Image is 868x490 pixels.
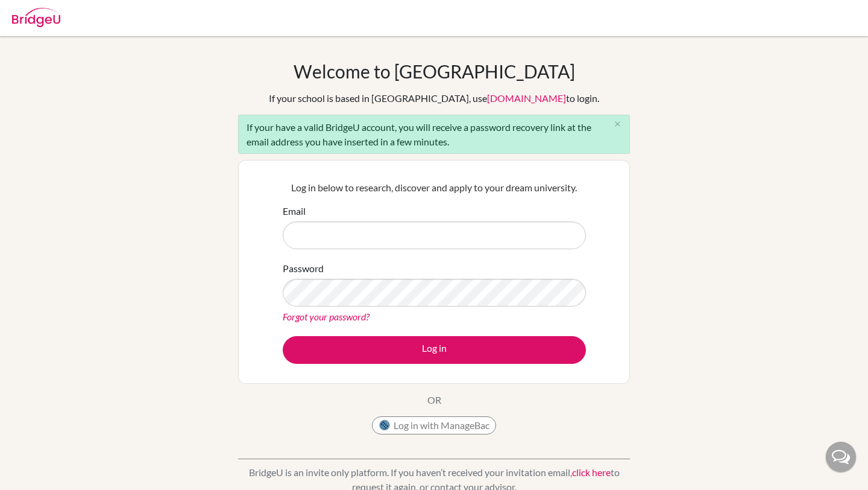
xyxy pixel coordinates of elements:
[487,92,566,104] a: [DOMAIN_NAME]
[294,60,575,82] h1: Welcome to [GEOGRAPHIC_DATA]
[283,180,586,195] p: Log in below to research, discover and apply to your dream university.
[605,115,629,133] button: Close
[238,115,630,154] div: If your have a valid BridgeU account, you will receive a password recovery link at the email addr...
[12,8,60,27] img: Bridge-U
[283,261,324,276] label: Password
[613,119,622,129] i: close
[372,416,496,434] button: Log in with ManageBac
[427,393,441,407] p: OR
[283,336,586,364] button: Log in
[269,91,599,106] div: If your school is based in [GEOGRAPHIC_DATA], use to login.
[283,311,370,322] a: Forgot your password?
[283,204,306,218] label: Email
[572,466,611,478] a: click here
